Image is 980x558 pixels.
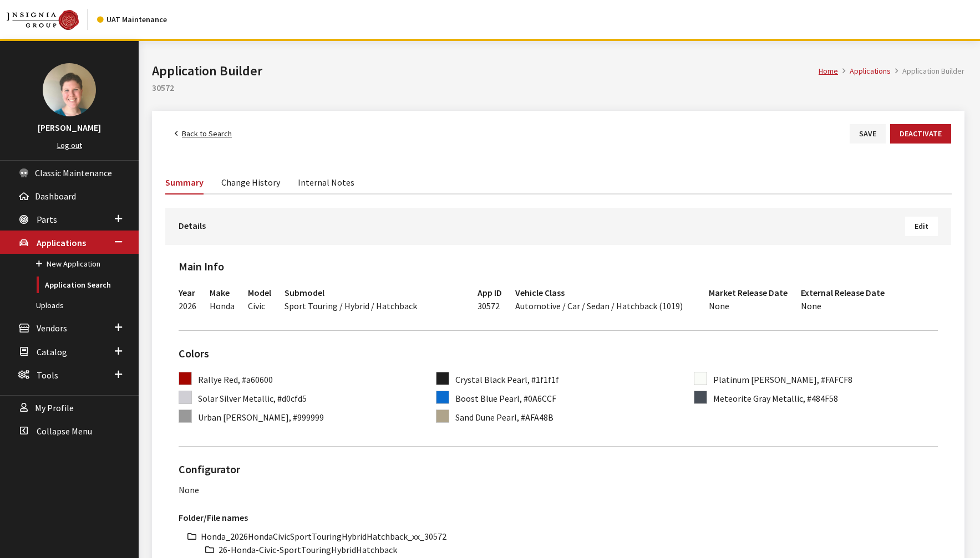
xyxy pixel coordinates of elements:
h3: Market Release Date [709,286,788,299]
span: Platinum [PERSON_NAME], [713,374,819,385]
a: Change History [221,170,280,193]
span: Solar Silver Metallic, [198,393,276,404]
h2: 30572 [152,81,964,94]
span: Civic [248,300,265,311]
h2: Configurator [179,461,938,478]
h3: Vehicle Class [515,286,695,299]
span: Sport Touring / Hybrid / Hatchback [285,300,417,311]
h3: Make [210,286,235,299]
a: Summary [165,170,204,194]
li: Application Builder [891,65,964,77]
div: UAT Maintenance [97,14,167,25]
span: #a60600 [242,374,273,385]
h3: [PERSON_NAME] [11,121,128,134]
li: 26-Honda-Civic-SportTouringHybridHatchback [219,543,938,556]
a: Log out [57,140,82,150]
h3: App ID [478,286,502,299]
span: Catalog [37,346,67,357]
span: #FAFCF8 [821,374,852,385]
span: Collapse Menu [37,426,92,437]
span: 30572 [478,300,500,311]
span: #0A6CCF [524,393,556,404]
a: Internal Notes [298,170,354,193]
h3: Details [179,217,938,236]
button: Save [850,124,886,144]
span: Meteorite Gray Metallic, [713,393,805,404]
a: Home [819,66,838,76]
a: Insignia Group logo [7,9,97,30]
img: Catalog Maintenance [7,10,79,30]
h3: Folder/File names [179,511,938,524]
span: None [801,300,821,311]
h3: Submodel [285,286,464,299]
span: 2026 [179,300,196,311]
h1: Application Builder [152,61,819,81]
span: Vendors [37,323,67,334]
span: Sand Dune Pearl, [455,412,519,423]
h2: Main Info [179,258,938,275]
span: Urban [PERSON_NAME], [198,412,291,423]
span: #1f1f1f [531,374,559,385]
button: Deactivate [890,124,951,144]
span: #999999 [293,412,324,423]
span: Dashboard [35,191,76,202]
h2: Colors [179,345,938,362]
span: Crystal Black Pearl, [455,374,530,385]
span: My Profile [35,402,74,413]
span: #d0cfd5 [277,393,307,404]
span: #484F58 [807,393,838,404]
span: #AFA48B [521,412,554,423]
span: Automotive / Car / Sedan / Hatchback (1019) [515,300,683,311]
h3: Model [248,286,271,299]
img: Janelle Crocker-Krause [43,63,96,116]
span: None [709,300,729,311]
span: Tools [37,370,58,381]
div: None [179,483,938,496]
span: Classic Maintenance [35,167,112,178]
a: Back to Search [165,124,241,144]
h3: External Release Date [801,286,885,299]
span: Rallye Red, [198,374,240,385]
li: Applications [838,65,891,77]
span: Boost Blue Pearl, [455,393,522,404]
h3: Year [179,286,196,299]
span: Parts [37,214,57,225]
span: Edit [915,221,928,231]
button: Edit Details [905,217,938,236]
span: Applications [37,237,86,248]
span: Honda [210,300,235,311]
li: Honda_2026HondaCivicSportTouringHybridHatchback_xx_30572 [201,530,938,543]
